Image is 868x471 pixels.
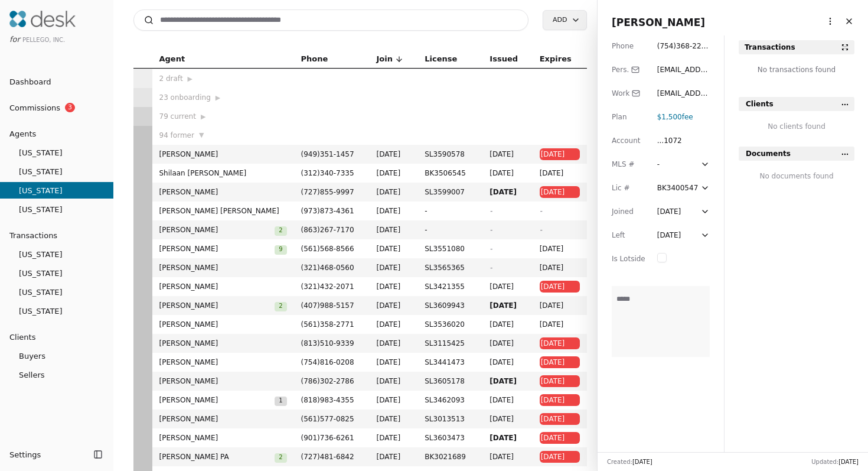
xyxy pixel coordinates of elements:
[159,129,194,141] span: 94 former
[301,396,354,404] span: ( 818 ) 983 - 4355
[811,457,859,466] div: Updated:
[490,356,525,368] span: [DATE]
[159,224,275,236] span: [PERSON_NAME]
[490,394,525,406] span: [DATE]
[540,243,580,255] span: [DATE]
[425,148,475,160] span: SL3590578
[301,453,354,461] span: ( 727 ) 481 - 6842
[159,262,287,274] span: [PERSON_NAME]
[657,42,709,62] span: ( 754 ) 368 - 2211
[301,226,354,234] span: ( 863 ) 267 - 7170
[201,112,205,122] span: ▶
[612,17,705,28] span: [PERSON_NAME]
[490,319,525,330] span: [DATE]
[188,74,192,85] span: ▶
[159,356,287,368] span: [PERSON_NAME]
[425,281,475,293] span: SL3421355
[301,377,354,385] span: ( 786 ) 302 - 2786
[377,53,393,66] span: Join
[425,375,475,387] span: SL3605178
[159,319,287,330] span: [PERSON_NAME]
[159,148,287,160] span: [PERSON_NAME]
[199,130,204,141] span: ▼
[541,375,579,387] span: [DATE]
[490,375,525,387] span: [DATE]
[159,111,287,122] div: 79 current
[657,89,709,121] span: [EMAIL_ADDRESS][DOMAIN_NAME]
[159,205,287,217] span: [PERSON_NAME] [PERSON_NAME]
[159,394,275,406] span: [PERSON_NAME]
[541,432,579,444] span: [DATE]
[22,37,65,43] span: Pellego, Inc.
[377,432,411,444] span: [DATE]
[612,64,645,76] div: Pers.
[490,451,525,463] span: [DATE]
[377,413,411,425] span: [DATE]
[541,451,579,463] span: [DATE]
[425,53,457,66] span: License
[377,451,411,463] span: [DATE]
[657,206,681,217] div: [DATE]
[490,245,492,253] span: -
[490,300,525,311] span: [DATE]
[612,182,645,194] div: Lic #
[9,35,20,44] span: for
[540,167,580,179] span: [DATE]
[9,449,41,461] span: Settings
[377,224,411,236] span: [DATE]
[301,320,354,329] span: ( 561 ) 358 - 2771
[159,375,287,387] span: [PERSON_NAME]
[377,337,411,349] span: [DATE]
[425,224,475,236] span: -
[301,434,354,442] span: ( 901 ) 736 - 6261
[490,281,525,293] span: [DATE]
[275,394,286,406] button: 1
[612,40,645,52] div: Phone
[425,337,475,349] span: SL3115425
[425,394,475,406] span: SL3462093
[543,10,586,30] button: Add
[657,158,698,170] div: -
[425,451,475,463] span: BK3021689
[490,226,492,234] span: -
[377,243,411,255] span: [DATE]
[377,186,411,198] span: [DATE]
[425,319,475,330] span: SL3536020
[541,186,579,198] span: [DATE]
[159,413,287,425] span: [PERSON_NAME]
[657,135,710,147] div: ...1072
[301,358,354,366] span: ( 754 ) 816 - 0208
[159,337,287,349] span: [PERSON_NAME]
[612,206,645,217] div: Joined
[739,64,854,83] div: No transactions found
[490,413,525,425] span: [DATE]
[159,73,287,85] div: 2 draft
[159,281,287,293] span: [PERSON_NAME]
[377,281,411,293] span: [DATE]
[540,319,580,330] span: [DATE]
[541,394,579,406] span: [DATE]
[490,264,492,272] span: -
[490,186,525,198] span: [DATE]
[540,226,542,234] span: -
[425,432,475,444] span: SL3603473
[377,300,411,311] span: [DATE]
[9,11,76,27] img: Desk
[377,167,411,179] span: [DATE]
[425,356,475,368] span: SL3441473
[275,224,286,236] button: 2
[65,103,75,112] span: 3
[540,300,580,311] span: [DATE]
[275,397,286,406] span: 1
[301,188,354,196] span: ( 727 ) 855 - 9997
[159,243,275,255] span: [PERSON_NAME]
[301,169,354,177] span: ( 312 ) 340 - 7335
[216,93,220,103] span: ▶
[612,229,645,241] div: Left
[632,459,652,465] span: [DATE]
[490,53,518,66] span: Issued
[275,300,286,311] button: 2
[159,432,287,444] span: [PERSON_NAME]
[657,229,681,241] div: [DATE]
[490,207,492,215] span: -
